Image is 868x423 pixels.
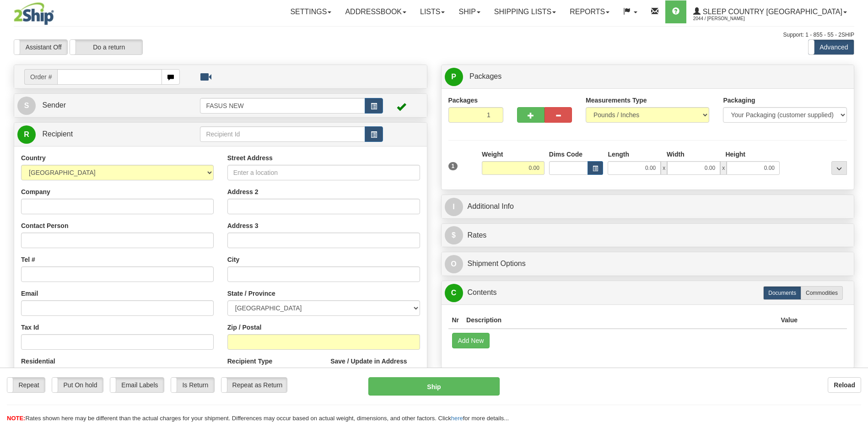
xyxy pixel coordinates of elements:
label: Documents [763,286,801,300]
label: Email Labels [110,378,164,392]
span: C [445,284,463,302]
a: here [451,415,463,422]
label: Put On hold [52,378,103,392]
span: Order # [24,69,57,85]
span: x [661,161,667,175]
label: Repeat as Return [221,378,287,392]
label: Dims Code [549,150,582,159]
span: 2044 / [PERSON_NAME] [693,14,762,23]
th: Description [463,312,777,329]
span: Packages [469,72,501,80]
a: Lists [413,0,452,23]
span: R [17,125,36,144]
a: Reports [563,0,616,23]
label: Address 2 [227,187,259,196]
a: P Packages [445,67,851,86]
a: Sleep Country [GEOGRAPHIC_DATA] 2044 / [PERSON_NAME] [686,0,854,23]
a: R Recipient [17,125,180,144]
label: Zip / Postal [227,323,262,332]
label: Tel # [21,255,35,264]
a: $Rates [445,226,851,245]
span: x [720,161,727,175]
label: Repeat [7,378,45,392]
label: Email [21,289,38,298]
a: CContents [445,283,851,302]
label: State / Province [227,289,275,298]
a: S Sender [17,96,200,115]
label: Commodities [801,286,843,300]
label: Street Address [227,153,273,163]
label: City [227,255,239,264]
div: ... [831,161,847,175]
span: Recipient [42,130,73,138]
th: Value [777,312,801,329]
label: Height [725,150,745,159]
a: OShipment Options [445,255,851,273]
button: Reload [828,377,861,393]
span: S [17,97,36,115]
a: Shipping lists [487,0,563,23]
button: Add New [452,333,490,348]
span: O [445,255,463,273]
label: Do a return [70,40,142,54]
label: Assistant Off [14,40,67,54]
img: logo2044.jpg [14,2,54,25]
span: $ [445,226,463,244]
label: Measurements Type [586,96,647,105]
label: Advanced [809,40,854,54]
b: Reload [834,381,855,389]
input: Sender Id [200,98,365,114]
button: Ship [368,377,499,396]
label: Recipient Type [227,357,273,366]
label: Save / Update in Address Book [330,357,420,375]
iframe: chat widget [847,165,867,258]
label: Contact Person [21,221,68,230]
span: P [445,68,463,86]
label: Packaging [723,96,755,105]
label: Residential [21,357,55,366]
span: NOTE: [7,415,25,422]
div: Support: 1 - 855 - 55 - 2SHIP [14,31,854,39]
label: Company [21,187,50,196]
input: Enter a location [227,165,420,180]
label: Country [21,153,46,163]
th: Nr [448,312,463,329]
label: Width [667,150,685,159]
label: Packages [448,96,478,105]
a: Addressbook [338,0,413,23]
input: Recipient Id [200,126,365,142]
span: Sender [42,101,66,109]
label: Tax Id [21,323,39,332]
span: I [445,198,463,216]
label: Address 3 [227,221,259,230]
label: Is Return [171,378,214,392]
label: Weight [482,150,503,159]
a: Settings [283,0,338,23]
span: 1 [448,162,458,170]
span: Sleep Country [GEOGRAPHIC_DATA] [701,8,842,16]
label: Length [608,150,629,159]
a: IAdditional Info [445,197,851,216]
a: Ship [452,0,487,23]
